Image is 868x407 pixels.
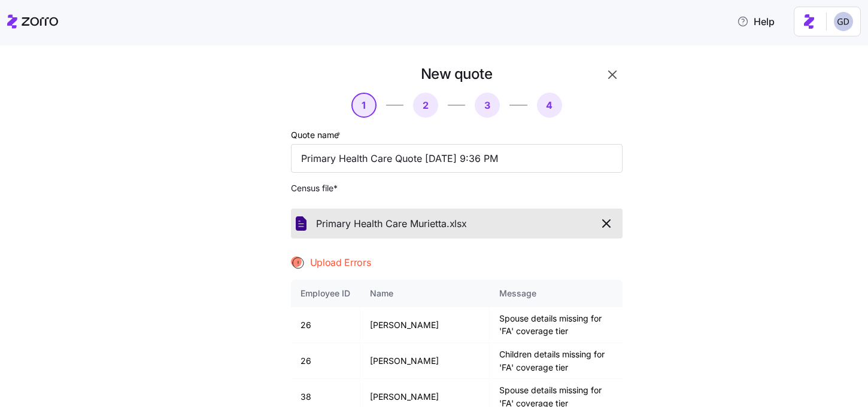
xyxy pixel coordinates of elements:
button: 2 [413,93,438,118]
label: Quote name [291,128,343,142]
button: Help [727,10,784,33]
td: [PERSON_NAME] [360,307,490,343]
td: 26 [291,307,360,343]
span: Upload Errors [310,255,371,270]
div: Name [370,287,480,300]
button: 3 [475,93,500,118]
td: [PERSON_NAME] [360,343,490,379]
input: Quote name [291,144,623,173]
td: Spouse details missing for 'FA' coverage tier [490,307,622,343]
td: 26 [291,343,360,379]
span: Help [737,14,775,29]
img: 68a7f73c8a3f673b81c40441e24bb121 [834,12,853,31]
span: Primary Health Care Murietta. [316,216,450,231]
button: 4 [537,93,562,118]
td: Children details missing for 'FA' coverage tier [490,343,622,379]
h1: New quote [421,65,493,83]
button: 1 [351,93,377,118]
span: xlsx [450,216,467,231]
span: Census file * [291,182,623,194]
div: Employee ID [301,287,350,300]
div: Message [499,287,612,300]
